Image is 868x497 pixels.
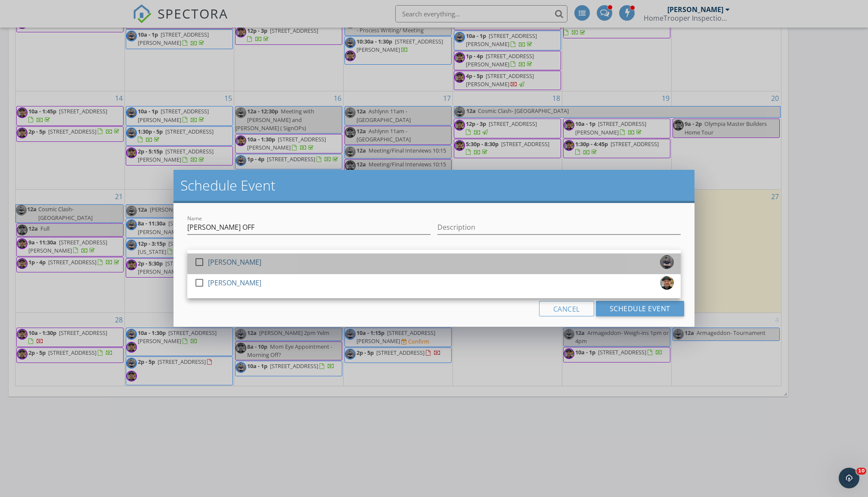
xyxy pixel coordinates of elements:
[180,177,688,194] h2: Schedule Event
[208,276,261,290] div: [PERSON_NAME]
[856,468,866,475] span: 10
[660,276,674,290] img: screenshot_20250512_at_7.45.31pm.png
[660,255,674,269] img: img_0345.jpg
[839,468,859,488] iframe: Intercom live chat
[208,255,261,269] div: [PERSON_NAME]
[539,301,594,316] button: Cancel
[596,301,684,316] button: Schedule Event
